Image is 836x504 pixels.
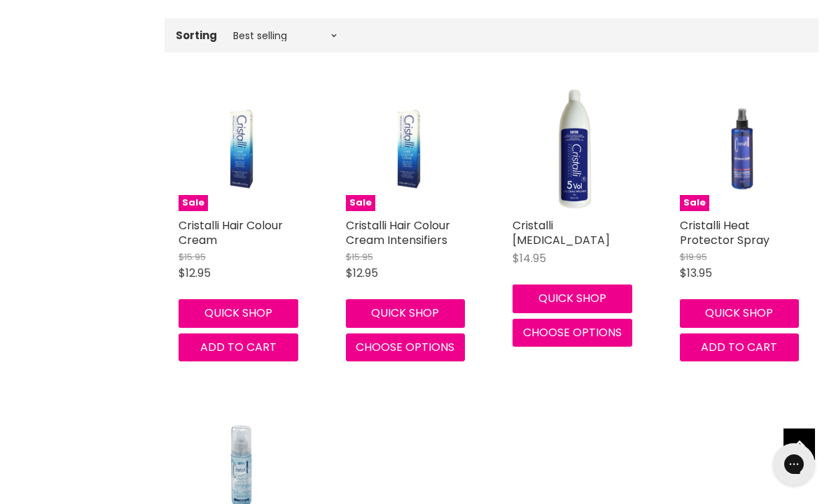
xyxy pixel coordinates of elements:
label: Sorting [176,29,217,41]
span: $15.95 [346,250,373,264]
a: Cristalli Heat Protector Spray [680,217,769,248]
button: Add to cart [680,333,800,361]
button: Quick shop [680,299,800,327]
img: Cristalli Hair Colour Cream Intensifiers [366,86,450,211]
iframe: Gorgias live chat messenger [766,438,822,490]
span: $13.95 [680,265,712,281]
a: Cristalli Heat Protector SpraySale [680,86,805,211]
img: Cristalli Peroxide [513,86,638,211]
button: Quick shop [346,299,466,327]
span: Choose options [523,324,622,340]
span: Sale [179,195,208,211]
span: Add to cart [200,339,277,355]
span: Sale [346,195,375,211]
span: Add to cart [701,339,777,355]
a: Cristalli Hair Colour CreamSale [179,86,304,211]
button: Choose options [346,333,466,361]
button: Add to cart [179,333,298,361]
a: Cristalli Hair Colour Cream [179,217,283,248]
span: $19.95 [680,250,707,264]
span: $12.95 [346,265,378,281]
button: Choose options [513,319,632,347]
span: Sale [680,195,709,211]
a: Cristalli Hair Colour Cream Intensifiers [346,217,450,248]
button: Quick shop [179,299,298,327]
img: Cristalli Hair Colour Cream [200,86,283,211]
a: Cristalli Hair Colour Cream IntensifiersSale [346,86,471,211]
a: Cristalli [MEDICAL_DATA] [513,217,610,248]
span: $12.95 [179,265,211,281]
span: Choose options [356,339,454,355]
span: $15.95 [179,250,206,264]
span: $14.95 [513,250,546,266]
img: Cristalli Heat Protector Spray [700,86,783,211]
button: Quick shop [513,285,632,312]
